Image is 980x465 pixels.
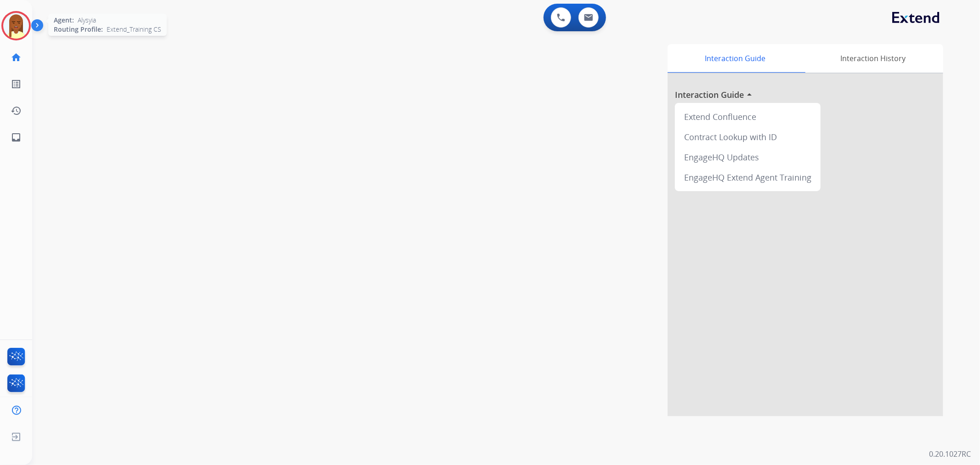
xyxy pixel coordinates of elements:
[679,167,817,187] div: EngageHQ Extend Agent Training
[11,79,22,90] mat-icon: list_alt
[11,105,22,116] mat-icon: history
[803,44,943,73] div: Interaction History
[54,25,103,34] span: Routing Profile:
[679,127,817,147] div: Contract Lookup with ID
[107,25,161,34] span: Extend_Training CS
[11,132,22,143] mat-icon: inbox
[11,52,22,63] mat-icon: home
[54,16,74,25] span: Agent:
[929,448,971,459] p: 0.20.1027RC
[3,13,29,39] img: avatar
[679,147,817,167] div: EngageHQ Updates
[679,107,817,127] div: Extend Confluence
[668,44,803,73] div: Interaction Guide
[78,16,96,25] span: Alysyia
